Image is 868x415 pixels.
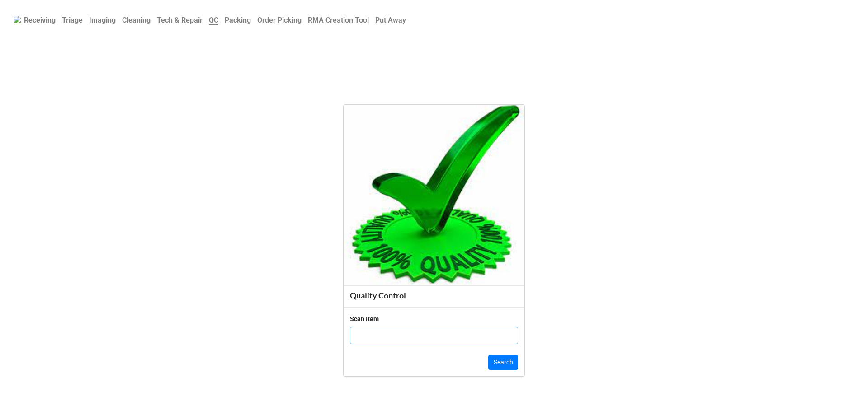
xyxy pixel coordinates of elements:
[86,11,119,29] a: Imaging
[254,11,305,29] a: Order Picking
[206,11,222,29] a: QC
[225,16,251,24] b: Packing
[350,290,518,301] div: Quality Control
[209,16,218,25] b: QC
[344,105,524,285] img: xk2VnkDGhI%2FQuality_Check.jpg
[21,11,59,29] a: Receiving
[119,11,154,29] a: Cleaning
[308,16,369,24] b: RMA Creation Tool
[488,355,518,370] button: Search
[154,11,206,29] a: Tech & Repair
[372,11,409,29] a: Put Away
[257,16,302,24] b: Order Picking
[89,16,116,24] b: Imaging
[62,16,83,24] b: Triage
[59,11,86,29] a: Triage
[305,11,372,29] a: RMA Creation Tool
[14,16,21,23] img: RexiLogo.png
[222,11,254,29] a: Packing
[157,16,203,24] b: Tech & Repair
[24,16,56,24] b: Receiving
[350,314,379,324] div: Scan Item
[375,16,406,24] b: Put Away
[122,16,151,24] b: Cleaning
